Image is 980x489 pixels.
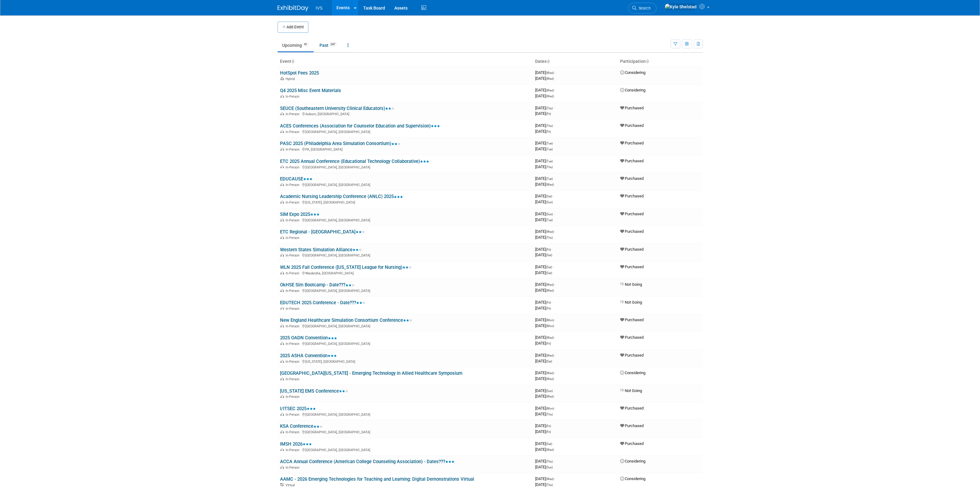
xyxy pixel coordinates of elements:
div: [GEOGRAPHIC_DATA], [GEOGRAPHIC_DATA] [280,341,530,346]
span: (Wed) [546,377,554,381]
span: - [552,300,553,305]
div: [US_STATE], [GEOGRAPHIC_DATA] [280,200,530,204]
span: [DATE] [535,335,556,340]
div: Waukesha, [GEOGRAPHIC_DATA] [280,270,530,275]
span: (Sat) [546,253,552,257]
span: [DATE] [535,182,554,187]
span: Purchased [620,423,644,428]
span: (Fri) [546,430,551,434]
span: (Thu) [546,107,553,110]
span: In-Person [286,466,301,470]
a: [US_STATE] EMS Conference [280,388,348,394]
img: In-Person Event [280,200,284,204]
span: [DATE] [535,359,552,363]
a: SEUCE (Southeastern University Clinical Educators) [280,106,394,111]
span: Search [636,6,651,10]
span: [DATE] [535,106,555,110]
a: AAMC - 2026 Emerging Technologies for Teaching and Learning: Digital Demonstrations Virtual [280,476,474,482]
span: (Tue) [546,160,553,163]
span: (Wed) [546,71,554,75]
span: (Fri) [546,112,551,115]
span: (Wed) [546,77,554,80]
span: (Sun) [546,466,553,469]
span: [DATE] [535,111,551,116]
div: PA, [GEOGRAPHIC_DATA] [280,147,530,152]
img: In-Person Event [280,430,284,433]
span: (Sat) [546,265,552,269]
div: [GEOGRAPHIC_DATA], [GEOGRAPHIC_DATA] [280,217,530,222]
a: SIM Expo 2025 [280,212,319,217]
span: - [555,370,556,375]
span: Purchased [620,247,644,252]
span: (Wed) [546,371,554,375]
span: In-Person [286,324,301,328]
div: [GEOGRAPHIC_DATA], [GEOGRAPHIC_DATA] [280,429,530,434]
img: In-Person Event [280,112,284,115]
img: In-Person Event [280,413,284,416]
span: [DATE] [535,282,556,287]
span: - [554,141,555,145]
span: [DATE] [535,482,553,487]
span: (Fri) [546,301,551,304]
span: [DATE] [535,164,553,169]
span: - [555,353,556,358]
span: - [554,459,555,463]
a: Sort by Participation Type [646,59,649,64]
span: (Fri) [546,307,551,310]
a: 2025 OADN Convention [280,335,337,341]
span: Purchased [620,406,644,410]
span: (Mon) [546,407,554,410]
span: Considering [620,459,645,463]
div: [US_STATE], [GEOGRAPHIC_DATA] [280,359,530,364]
span: In-Person [286,271,301,275]
a: Past247 [315,39,342,51]
span: Purchased [620,123,644,128]
span: Virtual [286,483,297,487]
span: [DATE] [535,176,555,181]
span: [DATE] [535,123,555,128]
span: [DATE] [535,341,551,346]
span: In-Person [286,448,301,452]
span: In-Person [286,342,301,346]
span: [DATE] [535,317,556,322]
span: Purchased [620,229,644,234]
span: (Wed) [546,230,554,233]
span: (Mon) [546,324,554,328]
span: - [554,388,555,393]
span: (Sun) [546,212,553,216]
span: Considering [620,88,645,92]
span: [DATE] [535,235,553,240]
span: [DATE] [535,300,553,305]
img: In-Person Event [280,360,284,363]
span: [DATE] [535,200,553,204]
img: In-Person Event [280,183,284,186]
span: [DATE] [535,129,551,134]
span: - [555,70,556,75]
a: HotSpot Fees 2025 [280,70,319,76]
span: (Wed) [546,448,554,451]
span: [DATE] [535,88,556,92]
span: (Wed) [546,354,554,357]
span: (Wed) [546,89,554,92]
span: Hybrid [286,77,297,81]
span: In-Person [286,289,301,293]
img: In-Person Event [280,307,284,310]
span: (Wed) [546,395,554,398]
span: (Wed) [546,283,554,286]
span: Purchased [620,212,644,216]
span: (Thu) [546,124,553,127]
a: Sort by Event Name [291,59,294,64]
span: Not Going [620,282,642,287]
span: [DATE] [535,270,552,275]
span: (Wed) [546,289,554,292]
span: Considering [620,70,645,75]
span: [DATE] [535,370,556,375]
span: [DATE] [535,217,553,222]
span: - [553,441,554,446]
span: (Tue) [546,177,553,180]
span: Purchased [620,159,644,163]
img: In-Person Event [280,218,284,221]
a: WLN 2025 Fall Conference ([US_STATE] League for Nursing) [280,265,412,270]
img: In-Person Event [280,342,284,345]
span: (Wed) [546,336,554,339]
